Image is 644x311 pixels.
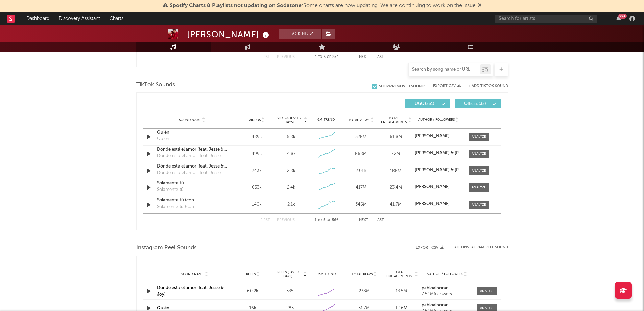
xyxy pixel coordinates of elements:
div: Solamente tú (con [PERSON_NAME]) - En Directo [157,204,228,210]
button: Export CSV [433,84,461,88]
div: 72M [380,151,411,157]
button: First [260,55,270,59]
button: Export CSV [416,246,444,250]
div: Quién [157,136,169,142]
div: 99 + [618,14,627,19]
strong: pabloalboran [422,303,449,307]
a: [PERSON_NAME] [415,202,462,206]
div: Dónde está el amor (feat. Jesse & Joy) [157,170,228,176]
a: Dónde está el amor (feat. Jesse & Joy) [157,146,228,153]
button: Previous [277,55,295,59]
a: Dónde está el amor (feat. Jesse & Joy) [157,163,228,170]
div: 6M Trend [310,117,342,123]
a: Dónde está el amor (feat. Jesse & Joy) [157,286,224,297]
span: Reels (last 7 days) [273,270,303,279]
span: Spotify Charts & Playlists not updating on Sodatone [170,3,302,8]
div: 868M [345,151,377,157]
div: 1 5 566 [308,216,345,224]
a: pabloalboran [422,303,472,308]
strong: [PERSON_NAME] [415,202,450,206]
a: Quién [157,129,228,136]
div: 5.8k [287,134,295,140]
a: Solamente tú.. [157,180,228,187]
div: 528M [345,134,377,140]
div: 653k [241,184,272,191]
strong: [PERSON_NAME] & [PERSON_NAME] & [PERSON_NAME] [415,168,529,172]
button: Previous [277,218,295,222]
span: Sound Name [181,272,204,276]
span: Author / Followers [418,118,455,122]
div: 60.2k [236,288,270,295]
a: [PERSON_NAME] [415,185,462,190]
a: [PERSON_NAME] & [PERSON_NAME] & [PERSON_NAME] [415,151,462,156]
button: Official(35) [455,99,501,108]
span: Official ( 35 ) [460,102,491,106]
span: UGC ( 531 ) [409,102,440,106]
div: 2.8k [287,168,295,174]
div: 417M [345,184,377,191]
button: 99+ [616,16,621,21]
div: + Add Instagram Reel Sound [444,246,508,249]
a: Quién [157,306,169,310]
a: Charts [105,12,128,25]
button: + Add TikTok Sound [461,84,508,88]
div: 2.01B [345,168,377,174]
div: 238M [347,288,381,295]
span: Total Engagements [380,116,407,124]
a: [PERSON_NAME] [415,134,462,139]
span: Sound Name [179,118,201,122]
div: 2.1k [287,201,295,208]
span: Author / Followers [427,272,463,276]
button: UGC(531) [405,99,450,108]
div: 61.8M [380,134,411,140]
span: Dismiss [478,3,482,8]
div: 13.5M [384,288,418,295]
span: of [327,219,331,222]
strong: [PERSON_NAME] & [PERSON_NAME] & [PERSON_NAME] [415,151,529,155]
div: 335 [273,288,307,295]
span: TikTok Sounds [136,81,175,89]
strong: [PERSON_NAME] [415,134,450,138]
div: 489k [241,134,272,140]
span: Videos [249,118,261,122]
div: 4.8k [287,151,296,157]
div: 6M Trend [310,272,344,277]
button: Next [359,55,368,59]
span: : Some charts are now updating. We are continuing to work on the issue [170,3,476,8]
a: Dashboard [22,12,54,25]
a: pabloalboran [422,286,472,291]
input: Search for artists [495,15,597,23]
button: + Add Instagram Reel Sound [451,246,508,249]
button: Last [375,55,384,59]
button: Tracking [279,29,321,39]
span: of [327,55,331,59]
div: [PERSON_NAME] [187,29,271,40]
div: Show 2 Removed Sounds [379,84,426,89]
span: Instagram Reel Sounds [136,244,197,252]
div: 23.4M [380,184,411,191]
span: to [318,55,322,59]
a: Solamente tú (con [PERSON_NAME]) [En Directo] [157,197,228,204]
div: 140k [241,201,272,208]
span: to [318,219,322,222]
div: 2.4k [287,184,295,191]
button: Next [359,218,368,222]
a: Discovery Assistant [54,12,105,25]
strong: pabloalboran [422,286,449,290]
span: Reels [246,272,256,276]
div: 41.7M [380,201,411,208]
span: Total Plays [352,272,373,276]
div: Solamente tú [157,186,184,193]
div: Dónde está el amor (feat. Jesse & Joy) [157,153,228,159]
button: First [260,218,270,222]
div: 1 5 254 [308,53,345,61]
span: Total Engagements [384,270,414,279]
span: Total Views [348,118,369,122]
button: + Add TikTok Sound [468,84,508,88]
a: [PERSON_NAME] & [PERSON_NAME] & [PERSON_NAME] [415,168,462,173]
